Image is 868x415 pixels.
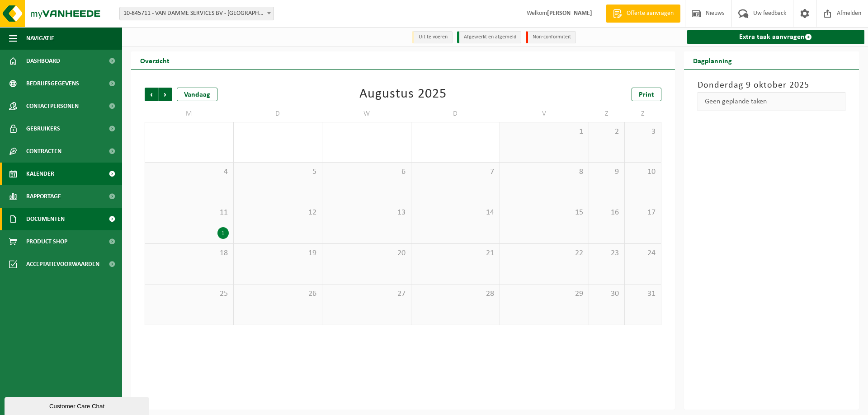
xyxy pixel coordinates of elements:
span: 26 [238,289,318,299]
div: 1 [217,227,229,239]
span: Dashboard [26,50,60,72]
span: 6 [327,167,406,177]
span: 27 [327,289,406,299]
span: Kalender [26,163,54,185]
span: 29 [505,289,584,299]
span: 21 [416,248,495,258]
span: 1 [505,127,584,137]
span: 23 [594,248,620,258]
td: V [500,106,589,122]
span: 17 [629,208,656,218]
span: 9 [594,167,620,177]
li: Non-conformiteit [526,31,576,43]
span: 2 [594,127,620,137]
span: Acceptatievoorwaarden [26,253,99,275]
span: 13 [327,208,406,218]
span: Documenten [26,208,65,230]
span: 8 [505,167,584,177]
span: 4 [150,167,229,177]
span: 7 [416,167,495,177]
span: 16 [594,208,620,218]
span: 11 [150,208,229,218]
td: M [145,106,234,122]
div: Augustus 2025 [359,88,447,101]
span: 14 [416,208,495,218]
a: Offerte aanvragen [606,5,680,23]
div: Geen geplande taken [698,92,846,111]
span: Contactpersonen [26,95,79,117]
span: Rapportage [26,185,61,208]
td: W [322,106,411,122]
span: Product Shop [26,230,67,253]
span: 22 [505,248,584,258]
td: Z [589,106,625,122]
span: 19 [238,248,318,258]
span: 5 [238,167,318,177]
span: Gebruikers [26,117,60,140]
h2: Dagplanning [684,51,741,69]
li: Uit te voeren [412,31,453,43]
span: 28 [416,289,495,299]
li: Afgewerkt en afgemeld [457,31,521,43]
strong: [PERSON_NAME] [547,10,592,17]
td: Z [625,106,661,122]
span: 10 [629,167,656,177]
span: Bedrijfsgegevens [26,72,79,95]
span: 30 [594,289,620,299]
span: Navigatie [26,27,54,50]
span: Print [639,91,654,98]
span: Volgende [159,88,172,101]
span: 25 [150,289,229,299]
div: Vandaag [177,88,217,101]
span: 24 [629,248,656,258]
span: 20 [327,248,406,258]
span: Contracten [26,140,61,163]
iframe: chat widget [5,395,151,415]
h3: Donderdag 9 oktober 2025 [698,79,846,92]
span: 10-845711 - VAN DAMME SERVICES BV - BAARDEGEM [119,7,274,20]
span: 31 [629,289,656,299]
span: 10-845711 - VAN DAMME SERVICES BV - BAARDEGEM [120,7,274,20]
span: 3 [629,127,656,137]
span: 18 [150,248,229,258]
h2: Overzicht [131,51,179,69]
a: Extra taak aanvragen [687,30,865,44]
span: 12 [238,208,318,218]
td: D [234,106,323,122]
td: D [411,106,500,122]
span: 15 [505,208,584,218]
span: Vorige [145,88,158,101]
span: Offerte aanvragen [624,9,676,18]
a: Print [632,88,661,101]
